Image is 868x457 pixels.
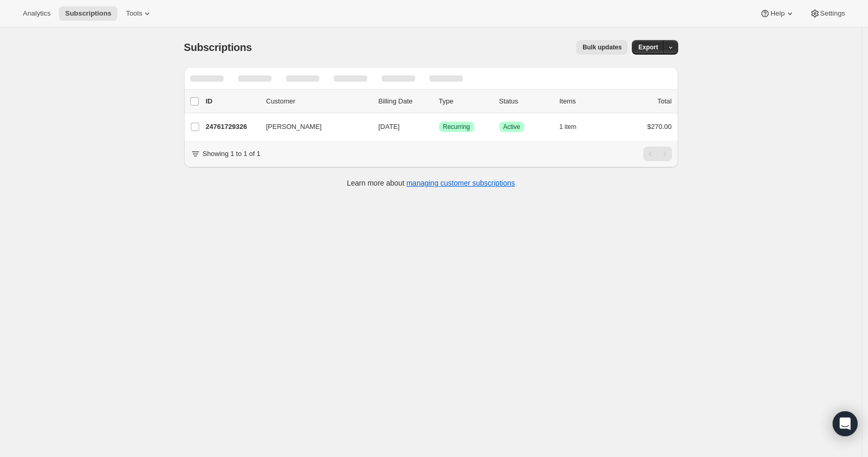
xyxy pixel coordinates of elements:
a: managing customer subscriptions [406,179,515,187]
span: [PERSON_NAME] [266,122,322,132]
nav: Pagination [643,147,672,161]
div: Items [560,96,612,107]
button: Bulk updates [576,40,628,55]
span: $270.00 [647,123,672,130]
span: 1 item [560,123,577,131]
div: Type [439,96,491,107]
p: Customer [266,96,370,107]
span: Export [638,43,658,51]
p: Total [657,96,671,107]
p: 24761729326 [206,122,258,132]
button: Analytics [17,6,57,21]
p: Learn more about [347,178,515,188]
span: Bulk updates [582,43,621,51]
button: Settings [804,6,851,21]
span: Analytics [23,9,50,18]
p: ID [206,96,258,107]
span: Subscriptions [65,9,111,18]
span: Recurring [443,123,470,131]
p: Status [499,96,551,107]
div: IDCustomerBilling DateTypeStatusItemsTotal [206,96,672,107]
button: Subscriptions [59,6,118,21]
button: [PERSON_NAME] [260,119,364,135]
p: Billing Date [379,96,431,107]
button: 1 item [560,120,588,134]
span: Subscriptions [184,42,252,53]
span: Tools [126,9,142,18]
p: Showing 1 to 1 of 1 [203,149,261,159]
span: Help [770,9,784,18]
button: Tools [120,6,159,21]
button: Help [754,6,801,21]
button: Export [632,40,664,55]
div: 24761729326[PERSON_NAME][DATE]SuccessRecurringSuccessActive1 item$270.00 [206,120,672,134]
span: Settings [820,9,845,18]
div: Open Intercom Messenger [833,411,858,436]
span: [DATE] [379,123,400,130]
span: Active [503,123,521,131]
